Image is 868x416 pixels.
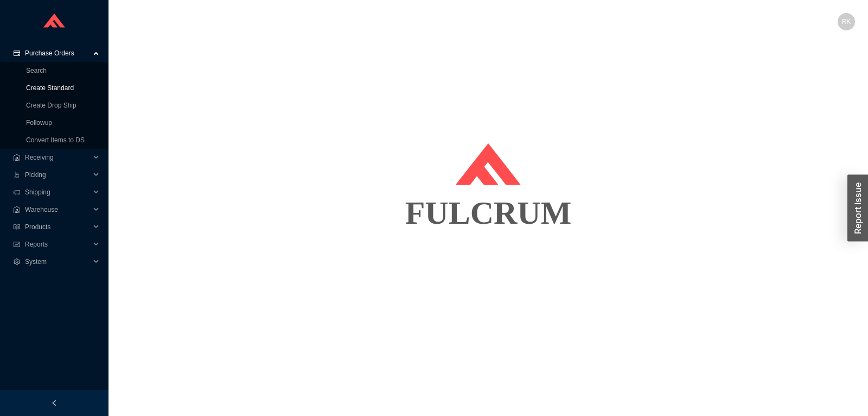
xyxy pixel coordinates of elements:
span: left [51,400,58,406]
a: Convert Items to DS [26,136,85,144]
a: Followup [26,119,52,127]
span: Purchase Orders [25,45,90,62]
div: FULCRUM [122,186,855,240]
span: Picking [25,166,90,184]
span: RK [842,13,851,30]
a: Search [26,67,47,74]
span: setting [13,259,21,265]
span: credit-card [13,50,21,56]
a: Create Standard [26,84,74,92]
span: read [13,224,21,230]
span: fund [13,241,21,248]
span: Shipping [25,184,90,201]
span: System [25,253,90,270]
span: Reports [25,236,90,253]
span: Products [25,218,90,236]
span: Warehouse [25,201,90,218]
span: Receiving [25,149,90,166]
a: Create Drop Ship [26,102,76,109]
